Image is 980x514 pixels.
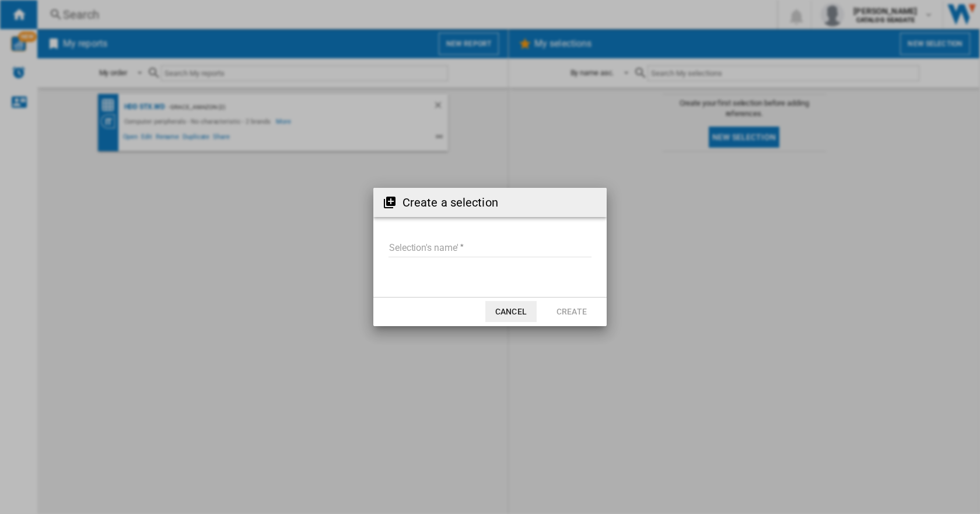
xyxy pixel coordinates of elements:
[546,301,597,322] button: Create
[402,194,498,211] h2: Create a selection
[579,191,602,214] button: Close dialog
[485,301,537,322] button: Cancel
[583,195,597,209] md-icon: Close dialog
[373,188,607,326] md-dialog: Create a ...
